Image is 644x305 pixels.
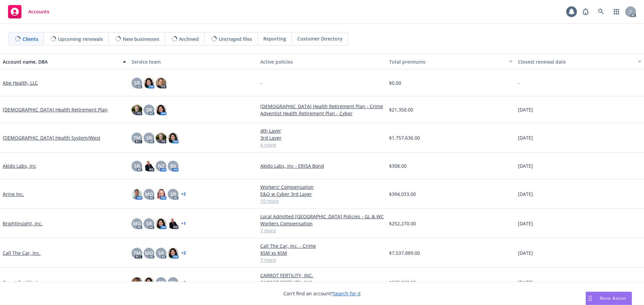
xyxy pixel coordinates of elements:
[518,79,520,86] span: -
[133,220,141,227] span: MQ
[129,54,258,70] button: Service team
[3,79,38,86] a: Abe Health, LLC
[168,218,178,229] img: photo
[594,5,608,18] a: Search
[518,134,533,141] span: [DATE]
[156,104,166,115] img: photo
[179,35,199,43] span: Archived
[518,190,533,198] span: [DATE]
[518,58,634,65] div: Closest renewal date
[170,279,176,286] span: BH
[181,222,186,226] a: + 1
[156,133,166,143] img: photo
[144,161,154,171] img: photo
[260,198,384,205] a: 10 more
[5,2,52,21] a: Accounts
[134,162,140,169] span: SR
[260,110,384,117] a: Adventist Health Retirement Plan - Cyber
[586,292,594,305] div: Drag to move
[518,249,533,256] span: [DATE]
[260,58,384,65] div: Active policies
[133,134,141,141] span: TM
[386,54,515,70] button: Total premiums
[260,190,384,198] a: E&O w Cyber 3rd Layer
[260,134,384,141] a: 3rd Layer
[145,249,153,256] span: MQ
[263,35,286,42] span: Reporting
[260,279,384,286] a: CARROT FERTILITY, INC
[518,279,533,286] span: [DATE]
[146,220,152,227] span: SR
[389,190,416,198] span: $394,033.00
[283,290,361,297] span: Can't find an account?
[260,127,384,134] a: 4th Layer
[260,79,262,86] span: -
[134,79,140,86] span: SR
[28,9,49,14] span: Accounts
[518,106,533,113] span: [DATE]
[123,35,159,43] span: New businesses
[170,162,176,169] span: BS
[156,218,166,229] img: photo
[297,35,342,42] span: Customer Directory
[518,220,533,227] span: [DATE]
[586,292,632,305] button: Nova Assist
[146,106,152,113] span: SR
[389,249,420,256] span: $7,537,889.00
[3,279,44,286] a: Carrot Fertility Inc.
[144,78,154,88] img: photo
[389,106,413,113] span: $21,350.00
[389,79,401,86] span: $0.00
[518,162,533,169] span: [DATE]
[181,251,186,255] a: + 2
[181,192,186,196] a: + 2
[133,249,141,256] span: TM
[389,134,420,141] span: $1,757,636.00
[219,35,252,43] span: Untriaged files
[389,58,505,65] div: Total premiums
[168,133,178,143] img: photo
[260,242,384,249] a: Call The Car, Inc. - Crime
[610,5,623,18] a: Switch app
[131,104,142,115] img: photo
[131,277,142,288] img: photo
[168,248,178,258] img: photo
[389,162,407,169] span: $308.00
[3,220,43,227] a: BrightInsight, Inc.
[3,190,24,198] a: Arine Inc.
[3,162,36,169] a: Akido Labs, Inc
[333,290,361,297] a: Search for it
[260,103,384,110] a: [DEMOGRAPHIC_DATA] Health Retirement Plan - Crime
[3,106,108,113] a: [DEMOGRAPHIC_DATA] Health Retirement Plan
[579,5,592,18] a: Report a Bug
[131,58,255,65] div: Service team
[156,78,166,88] img: photo
[146,134,152,141] span: SR
[131,189,142,200] img: photo
[389,279,416,286] span: $325,069.00
[3,249,41,256] a: Call The Car, Inc.
[156,189,166,200] img: photo
[145,190,153,198] span: MQ
[258,54,386,70] button: Active policies
[158,279,164,286] span: SR
[181,281,186,285] a: + 1
[260,141,384,148] a: 4 more
[260,183,384,190] a: Workers' Compensation
[260,249,384,256] a: $5M xs $5M
[260,227,384,234] a: 7 more
[158,249,164,256] span: SR
[158,162,164,169] span: NZ
[58,35,103,43] span: Upcoming renewals
[260,272,384,279] a: CARROT FERTILITY, INC.
[3,58,119,65] div: Account name, DBA
[260,256,384,263] a: 7 more
[600,295,626,301] span: Nova Assist
[3,134,100,141] a: [DEMOGRAPHIC_DATA] Health System/West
